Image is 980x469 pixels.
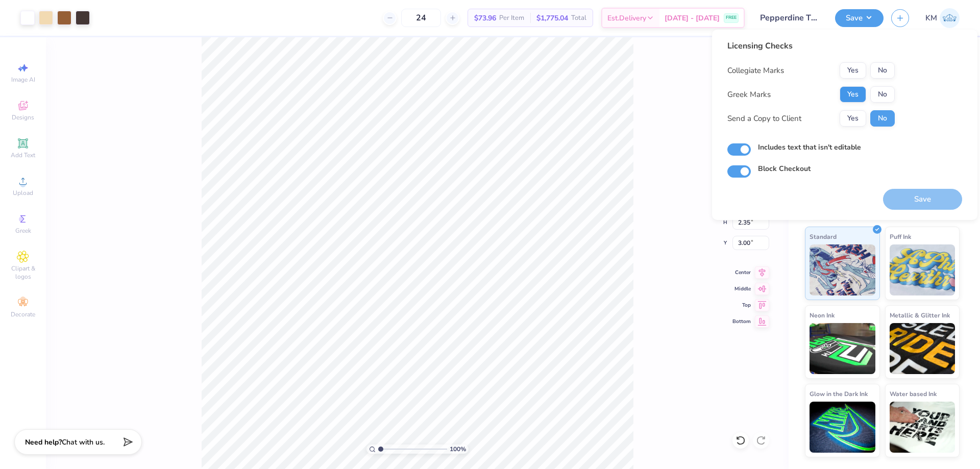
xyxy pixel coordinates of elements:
[536,13,568,23] span: $1,775.04
[870,62,895,79] button: No
[5,264,41,281] span: Clipart & logos
[752,8,827,28] input: Untitled Design
[810,310,835,320] span: Neon Ink
[732,285,751,292] span: Middle
[25,437,62,447] strong: Need help?
[835,9,884,27] button: Save
[890,310,950,320] span: Metallic & Glitter Ink
[870,110,895,127] button: No
[732,318,751,325] span: Bottom
[11,151,35,159] span: Add Text
[810,244,875,295] img: Standard
[607,13,646,23] span: Est. Delivery
[870,86,895,103] button: No
[925,12,937,24] span: KM
[890,402,955,453] img: Water based Ink
[15,227,31,235] span: Greek
[732,302,751,309] span: Top
[12,113,34,121] span: Designs
[665,13,720,23] span: [DATE] - [DATE]
[727,113,801,125] div: Send a Copy to Client
[810,388,868,399] span: Glow in the Dark Ink
[11,310,35,318] span: Decorate
[840,62,866,79] button: Yes
[810,231,837,242] span: Standard
[401,9,441,27] input: – –
[13,189,33,197] span: Upload
[925,8,960,28] a: KM
[732,269,751,276] span: Center
[11,76,35,84] span: Image AI
[940,8,960,28] img: Karl Michael Narciza
[810,402,875,453] img: Glow in the Dark Ink
[727,65,784,77] div: Collegiate Marks
[890,244,955,295] img: Puff Ink
[758,163,811,174] label: Block Checkout
[571,13,586,23] span: Total
[727,40,895,52] div: Licensing Checks
[62,437,105,447] span: Chat with us.
[840,86,866,103] button: Yes
[840,110,866,127] button: Yes
[758,142,861,153] label: Includes text that isn't editable
[890,323,955,374] img: Metallic & Glitter Ink
[474,13,496,23] span: $73.96
[890,388,937,399] span: Water based Ink
[890,231,911,242] span: Puff Ink
[726,14,737,21] span: FREE
[810,323,875,374] img: Neon Ink
[727,89,771,101] div: Greek Marks
[499,13,524,23] span: Per Item
[450,445,466,454] span: 100 %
